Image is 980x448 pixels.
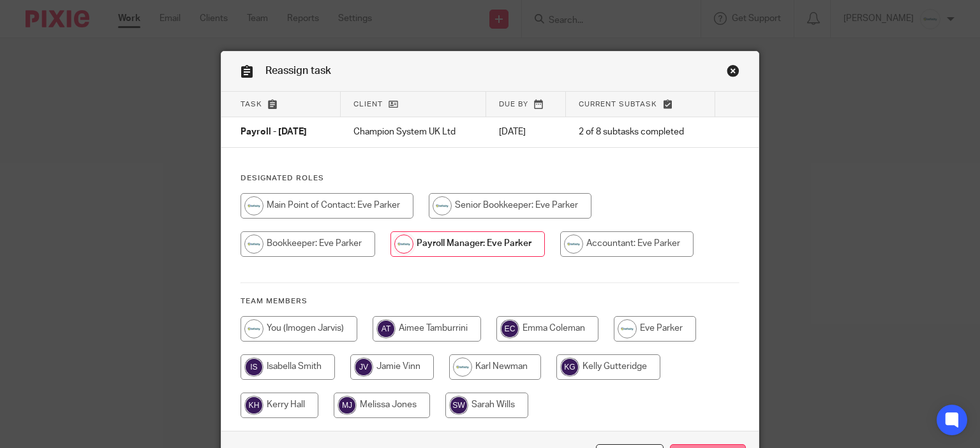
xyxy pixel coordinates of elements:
[499,126,553,138] p: [DATE]
[241,173,740,184] h4: Designated Roles
[241,296,740,307] h4: Team members
[265,66,331,76] span: Reassign task
[727,64,739,82] a: Close this dialog window
[241,101,262,108] span: Task
[566,117,715,148] td: 2 of 8 subtasks completed
[241,128,307,137] span: Payroll - [DATE]
[353,126,473,138] p: Champion System UK Ltd
[499,101,528,108] span: Due by
[579,101,657,108] span: Current subtask
[353,101,383,108] span: Client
